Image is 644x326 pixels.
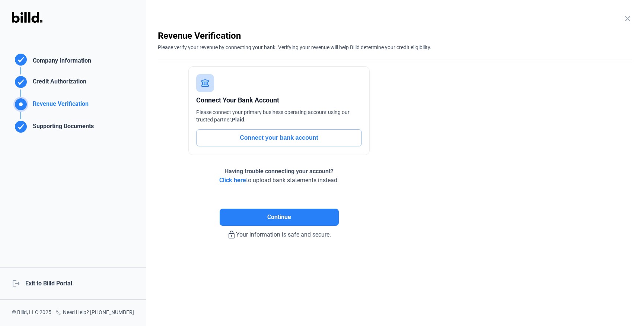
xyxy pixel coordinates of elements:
div: to upload bank statements instead. [219,167,339,185]
img: Billd Logo [12,12,42,23]
div: Credit Authorization [30,77,86,89]
span: Having trouble connecting your account? [224,168,334,175]
div: Revenue Verification [30,99,89,112]
button: Continue [220,209,339,226]
div: Your information is safe and secure. [158,226,400,239]
span: Click here [219,177,246,184]
div: Company Information [30,56,91,67]
span: Plaid [232,117,244,123]
div: © Billd, LLC 2025 [12,308,51,317]
div: Revenue Verification [158,30,632,42]
span: Continue [267,213,291,222]
div: Need Help? [PHONE_NUMBER] [55,308,134,317]
mat-icon: logout [12,279,19,287]
mat-icon: close [623,14,632,23]
div: Please connect your primary business operating account using our trusted partner, . [196,108,362,123]
div: Connect Your Bank Account [196,95,362,105]
div: Supporting Documents [30,122,94,134]
div: Please verify your revenue by connecting your bank. Verifying your revenue will help Billd determ... [158,42,632,51]
mat-icon: lock_outline [227,230,236,239]
button: Connect your bank account [196,129,362,146]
